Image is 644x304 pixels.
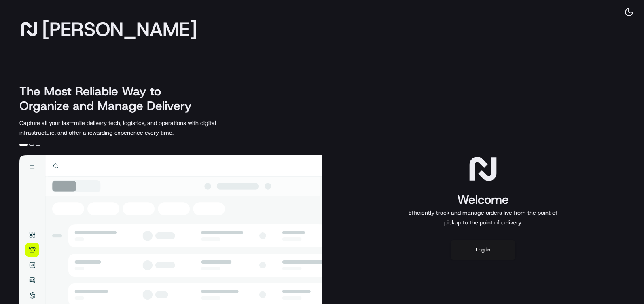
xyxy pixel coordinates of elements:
h1: Welcome [405,192,561,208]
p: Capture all your last-mile delivery tech, logistics, and operations with digital infrastructure, ... [19,118,252,137]
span: [PERSON_NAME] [42,21,197,37]
h2: The Most Reliable Way to Organize and Manage Delivery [19,84,201,113]
p: Efficiently track and manage orders live from the point of pickup to the point of delivery. [405,208,561,227]
button: Log in [451,240,515,260]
